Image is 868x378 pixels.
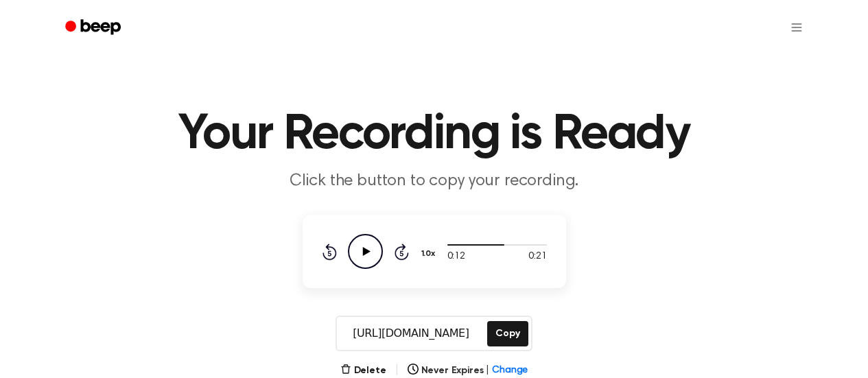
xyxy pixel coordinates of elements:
[56,14,133,41] a: Beep
[487,321,528,346] button: Copy
[171,170,698,193] p: Click the button to copy your recording.
[780,11,813,44] button: Open menu
[340,364,386,378] button: Delete
[408,364,528,378] button: Never Expires|Change
[83,110,786,159] h1: Your Recording is Ready
[447,250,465,264] span: 0:12
[528,250,546,264] span: 0:21
[420,242,441,265] button: 1.0x
[492,364,528,378] span: Change
[486,364,489,378] span: |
